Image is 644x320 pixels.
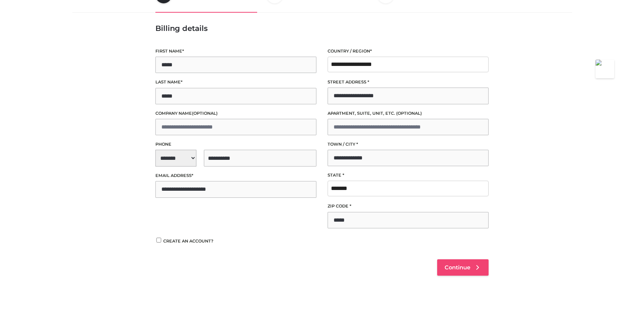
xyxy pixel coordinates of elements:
[445,264,470,271] span: Continue
[328,141,489,148] label: Town / City
[155,110,316,117] label: Company name
[328,48,489,55] label: Country / Region
[155,48,316,55] label: First name
[163,238,214,244] span: Create an account?
[328,110,489,117] label: Apartment, suite, unit, etc.
[396,111,422,116] span: (optional)
[437,259,489,276] a: Continue
[328,79,489,86] label: Street address
[155,24,489,33] h3: Billing details
[155,79,316,86] label: Last name
[328,203,489,210] label: ZIP Code
[155,238,162,243] input: Create an account?
[328,172,489,179] label: State
[155,172,316,179] label: Email address
[192,111,218,116] span: (optional)
[155,141,316,148] label: Phone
